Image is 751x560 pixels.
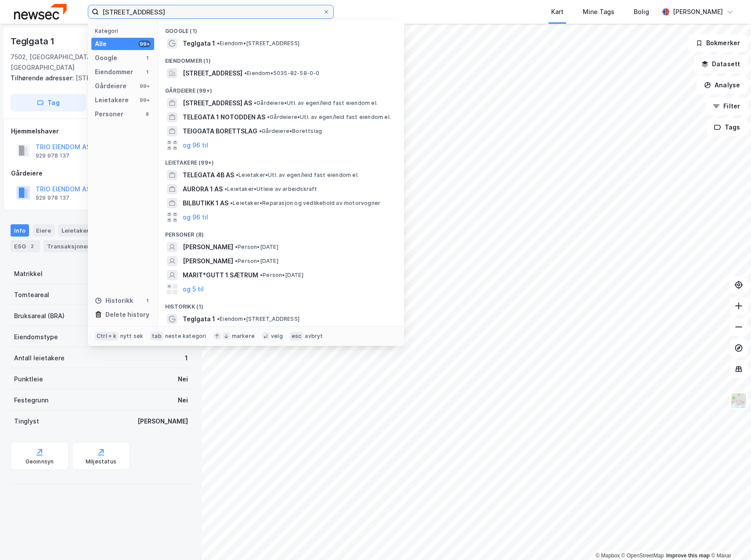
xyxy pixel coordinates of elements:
div: Miljøstatus [86,458,116,465]
span: Eiendom • [STREET_ADDRESS] [217,40,300,47]
div: neste kategori [165,333,206,340]
div: Nei [178,395,188,406]
span: Person • [DATE] [260,272,303,279]
div: Eiere [32,224,54,237]
div: 7502, [GEOGRAPHIC_DATA], [GEOGRAPHIC_DATA] [11,52,149,73]
button: Datasett [694,55,747,73]
div: Historikk (1) [158,296,404,312]
div: Transaksjoner [43,240,104,252]
span: TELEGATA 4B AS [183,170,234,180]
span: Leietaker • Reparasjon og vedlikehold av motorvogner [230,200,380,207]
img: newsec-logo.f6e21ccffca1b3a03d2d.png [14,4,67,19]
div: 929 978 137 [36,194,69,201]
div: Geoinnsyn [25,458,54,465]
button: Analyse [697,76,747,94]
a: Improve this map [666,553,710,559]
div: Matrikkel [14,269,43,279]
div: Nei [178,374,188,384]
span: AURORA 1 AS [183,184,223,194]
div: velg [271,333,283,340]
a: OpenStreetMap [621,553,664,559]
span: • [235,244,238,250]
span: [STREET_ADDRESS] [183,68,242,79]
button: og 5 til [183,284,204,294]
div: [PERSON_NAME] [673,7,723,17]
div: Google [95,53,117,63]
a: Mapbox [596,553,620,559]
div: tab [150,332,163,341]
div: Mine Tags [583,7,614,17]
span: Gårdeiere • Utl. av egen/leid fast eiendom el. [267,114,391,121]
div: Bruksareal (BRA) [14,311,65,321]
iframe: Chat Widget [707,518,751,560]
div: [STREET_ADDRESS] [11,73,184,83]
span: • [230,200,233,206]
div: Eiendomstype [14,332,58,342]
div: Hjemmelshaver [11,126,191,136]
span: Leietaker • Utl. av egen/leid fast eiendom el. [236,172,359,179]
div: 1 [144,68,151,75]
div: [PERSON_NAME] [137,416,188,427]
div: 99+ [138,83,151,90]
span: • [260,272,263,278]
button: og 96 til [183,212,208,223]
div: avbryt [305,333,323,340]
span: Gårdeiere • Utl. av egen/leid fast eiendom el. [254,100,378,107]
div: Punktleie [14,374,43,384]
button: og 96 til [183,140,208,151]
span: Eiendom • 5035-82-58-0-0 [244,70,320,77]
span: Person • [DATE] [235,258,278,265]
span: • [267,114,270,120]
span: Eiendom • [STREET_ADDRESS] [217,316,300,323]
div: Info [11,224,29,237]
span: TELEGATA 1 NOTODDEN AS [183,112,265,122]
div: Teglgata 1 [11,34,56,48]
div: 8 [144,111,151,118]
div: Personer (8) [158,224,404,240]
span: [PERSON_NAME] [183,242,233,252]
div: Eiendommer [95,67,133,77]
div: 99+ [138,97,151,104]
div: Gårdeiere [11,168,191,179]
span: • [235,258,238,264]
button: Bokmerker [688,34,747,52]
span: BILBUTIKK 1 AS [183,198,228,208]
div: Tinglyst [14,416,39,427]
div: Gårdeiere [95,81,126,91]
div: 2 [28,242,36,251]
div: Eiendommer (1) [158,50,404,66]
span: • [254,100,256,106]
div: Leietakere (99+) [158,152,404,168]
button: Filter [705,97,747,115]
div: nytt søk [120,333,144,340]
div: Leietakere [95,95,129,105]
span: • [217,316,220,322]
div: Antall leietakere [14,353,65,363]
span: • [259,128,262,134]
span: Gårdeiere • Borettslag [259,128,322,135]
div: 99+ [138,40,151,47]
span: • [217,40,220,47]
div: Google (1) [158,21,404,36]
span: [STREET_ADDRESS] AS [183,98,252,108]
div: Kontrollprogram for chat [707,518,751,560]
img: Z [730,392,747,409]
span: Person • [DATE] [235,244,278,251]
span: MARIT*GUTT 1 SÆTRUM [183,270,258,280]
span: Leietaker • Utleie av arbeidskraft [224,186,318,193]
div: 929 978 137 [36,152,69,159]
span: • [224,186,227,192]
input: Søk på adresse, matrikkel, gårdeiere, leietakere eller personer [99,5,323,18]
div: Ctrl + k [95,332,119,341]
span: • [236,172,238,178]
div: Gårdeiere (99+) [158,80,404,96]
div: markere [232,333,255,340]
div: Alle [95,39,107,49]
div: 1 [185,353,188,363]
button: Tag [11,94,86,111]
div: Historikk [95,295,133,306]
span: TEIGGATA BORETTSLAG [183,126,257,136]
div: Bolig [634,7,649,17]
div: Personer [95,109,123,119]
div: Kategori [95,28,154,34]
